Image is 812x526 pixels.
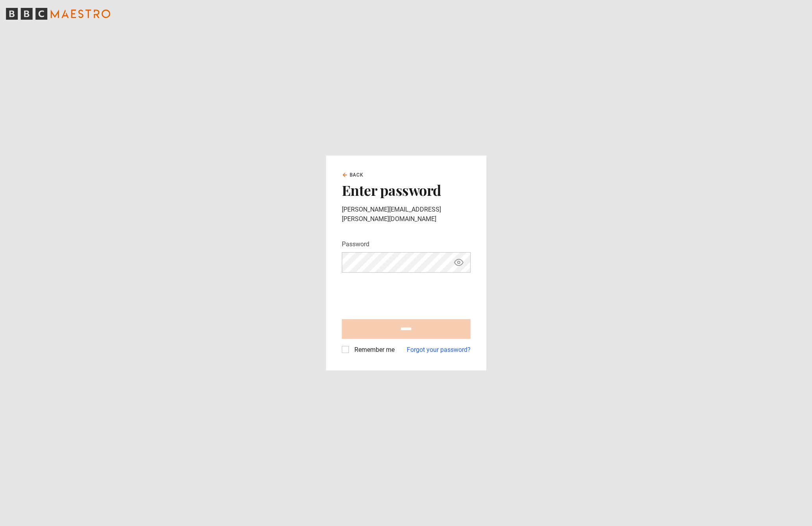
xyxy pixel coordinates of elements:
[342,205,471,224] p: [PERSON_NAME][EMAIL_ADDRESS][PERSON_NAME][DOMAIN_NAME]
[342,182,471,198] h2: Enter password
[452,256,465,270] button: Show password
[342,171,364,178] a: Back
[342,279,462,310] iframe: reCAPTCHA
[407,345,471,355] a: Forgot your password?
[6,8,110,20] svg: BBC Maestro
[350,171,364,178] span: Back
[351,345,395,355] label: Remember me
[342,240,369,249] label: Password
